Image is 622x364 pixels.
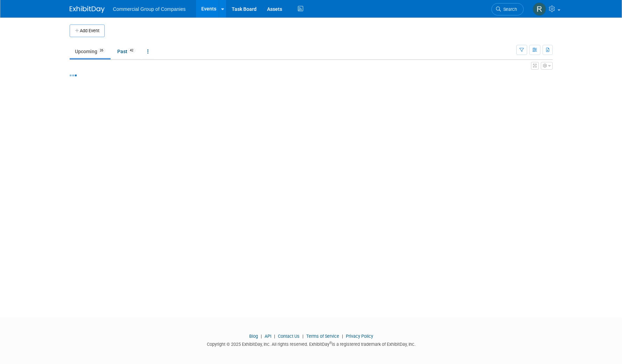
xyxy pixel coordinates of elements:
[259,334,264,339] span: |
[346,334,373,339] a: Privacy Policy
[70,45,111,58] a: Upcoming26
[70,6,105,13] img: ExhibitDay
[70,24,105,37] button: Add Event
[113,6,186,12] span: Commercial Group of Companies
[329,341,332,345] sup: ®
[301,334,305,339] span: |
[265,334,271,339] a: API
[272,334,277,339] span: |
[340,334,345,339] span: |
[128,48,135,53] span: 42
[249,334,258,339] a: Blog
[112,45,141,58] a: Past42
[278,334,300,339] a: Contact Us
[533,2,546,16] img: Rod Leland
[501,7,517,12] span: Search
[70,75,77,76] img: loading...
[306,334,339,339] a: Terms of Service
[491,3,524,15] a: Search
[98,48,105,53] span: 26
